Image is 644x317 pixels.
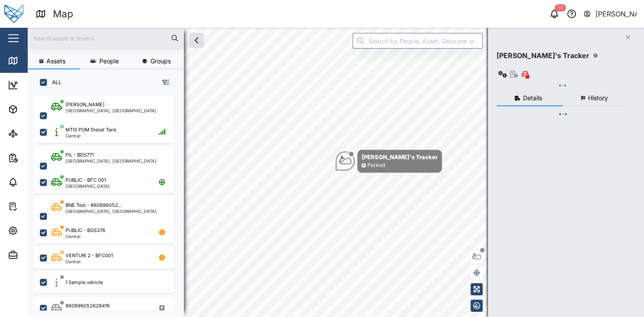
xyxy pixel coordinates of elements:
button: [PERSON_NAME] [583,8,637,20]
div: [PERSON_NAME]'s Tracker [497,50,589,61]
div: Sites [23,129,43,138]
div: [GEOGRAPHIC_DATA], [GEOGRAPHIC_DATA] [65,209,157,213]
div: grid [35,93,183,310]
div: Admin [23,250,48,260]
span: People [99,58,119,64]
div: PUBLIC - BGS376 [65,227,105,234]
div: Parked [367,161,385,170]
input: Search by People, Asset, Geozone or Place [353,33,483,49]
div: 1 Sample vehicle [65,279,103,286]
div: Central [65,259,113,264]
div: Map [53,7,73,22]
div: Assets [23,105,49,114]
div: PUBLIC - BFC 001 [65,176,106,184]
div: Tasks [23,202,46,211]
div: Central [65,234,105,239]
div: [GEOGRAPHIC_DATA], [GEOGRAPHIC_DATA] [65,159,157,163]
div: Central [65,134,117,138]
canvas: Map [28,28,644,317]
div: VENTURI 2 - BFC001 [65,252,113,259]
div: 50 [555,4,566,11]
img: Main Logo [4,4,23,23]
div: PIL - BDS771 [65,151,94,159]
label: ALL [47,79,62,86]
div: 860896052628419 [65,302,110,310]
div: [PERSON_NAME] [595,9,637,20]
span: Details [523,95,542,101]
div: [GEOGRAPHIC_DATA], [GEOGRAPHIC_DATA] [65,108,157,113]
span: History [588,95,608,101]
div: [PERSON_NAME] [65,101,105,108]
div: [PERSON_NAME]'s Tracker [362,153,438,161]
div: Map marker [336,150,442,173]
span: Groups [150,58,171,64]
div: MTIS POM Diesel Tank [65,126,117,134]
div: Map [23,56,42,65]
input: Search assets or drivers [33,32,179,45]
div: Central [65,310,110,314]
div: [GEOGRAPHIC_DATA] [65,184,110,188]
span: Assets [46,58,65,64]
div: Reports [23,153,52,163]
div: Alarms [23,177,49,187]
div: BNE Test - 860896052... [65,202,122,209]
div: Dashboard [23,80,62,90]
div: Settings [23,226,53,235]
